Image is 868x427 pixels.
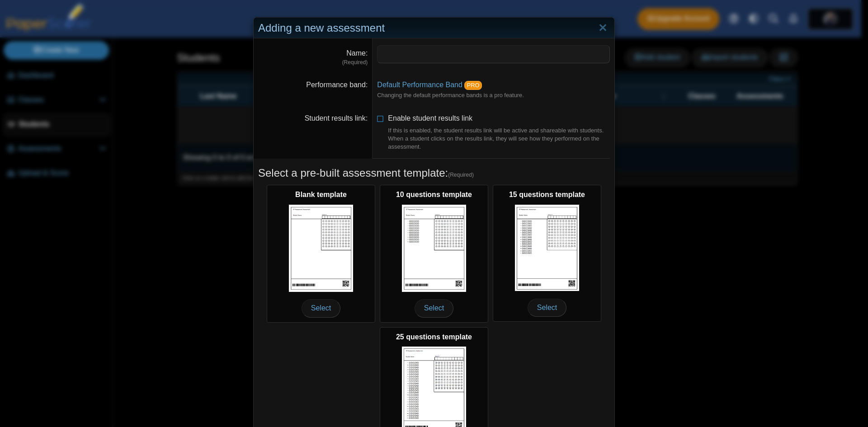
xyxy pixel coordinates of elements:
[377,81,462,89] a: Default Performance Band
[254,18,614,39] div: Adding a new assessment
[302,299,340,317] span: Select
[377,92,524,99] small: Changing the default performance bands is a pro feature.
[346,49,368,57] label: Name
[515,205,579,291] img: scan_sheet_15_questions.png
[596,20,610,36] a: Close
[396,191,472,198] b: 10 questions template
[258,165,610,181] h5: Select a pre-built assessment template:
[464,81,482,90] a: PRO
[258,59,368,66] dfn: (Required)
[305,114,368,122] label: Student results link
[448,171,474,179] span: (Required)
[528,299,566,317] span: Select
[388,127,610,151] div: If this is enabled, the student results link will be active and shareable with students. When a s...
[388,114,610,151] span: Enable student results link
[509,191,585,198] b: 15 questions template
[415,299,453,317] span: Select
[306,81,368,89] label: Performance band
[396,333,472,341] b: 25 questions template
[295,191,347,198] b: Blank template
[402,205,466,292] img: scan_sheet_10_questions.png
[289,205,353,292] img: scan_sheet_blank.png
